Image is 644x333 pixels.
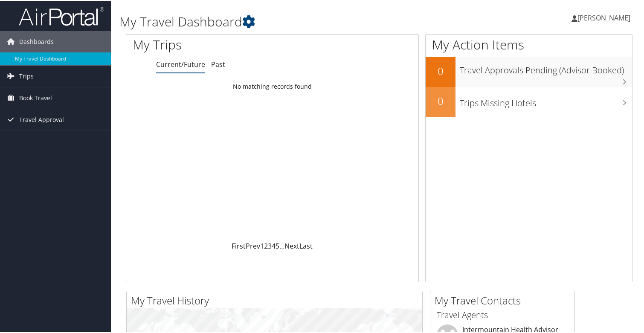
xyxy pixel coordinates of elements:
[426,63,455,78] h2: 0
[426,93,455,107] h2: 0
[19,108,64,130] span: Travel Approval
[264,240,268,250] a: 2
[119,12,466,30] h1: My Travel Dashboard
[232,240,246,250] a: First
[211,59,225,68] a: Past
[19,65,34,86] span: Trips
[260,240,264,250] a: 1
[577,12,630,22] span: [PERSON_NAME]
[272,240,276,250] a: 4
[126,78,418,93] td: No matching records found
[19,6,104,26] img: airportal-logo.png
[437,308,568,320] h3: Travel Agents
[276,240,279,250] a: 5
[460,59,632,75] h3: Travel Approvals Pending (Advisor Booked)
[571,4,639,30] a: [PERSON_NAME]
[268,240,272,250] a: 3
[279,240,284,250] span: …
[19,30,54,52] span: Dashboards
[19,87,52,108] span: Book Travel
[435,292,574,307] h2: My Travel Contacts
[284,240,299,250] a: Next
[460,92,632,108] h3: Trips Missing Hotels
[131,292,422,307] h2: My Travel History
[246,240,260,250] a: Prev
[426,56,632,86] a: 0Travel Approvals Pending (Advisor Booked)
[156,59,205,68] a: Current/Future
[426,86,632,116] a: 0Trips Missing Hotels
[426,35,632,53] h1: My Action Items
[299,240,313,250] a: Last
[133,35,290,53] h1: My Trips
